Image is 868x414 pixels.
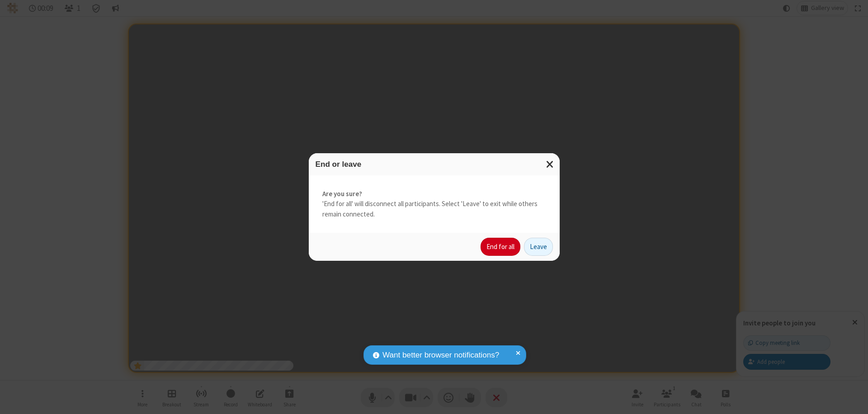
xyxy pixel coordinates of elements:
button: Leave [524,238,553,256]
h3: End or leave [316,160,553,169]
button: End for all [481,238,520,256]
button: Close modal [541,153,560,175]
span: Want better browser notifications? [382,349,499,361]
strong: Are you sure? [322,189,546,199]
div: 'End for all' will disconnect all participants. Select 'Leave' to exit while others remain connec... [309,175,560,233]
